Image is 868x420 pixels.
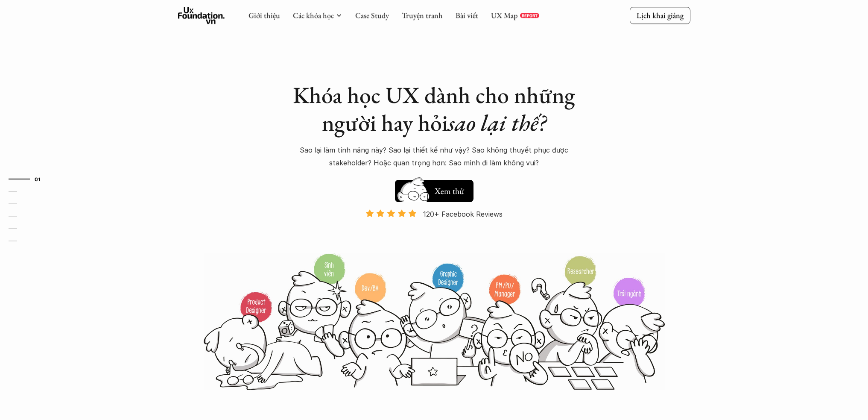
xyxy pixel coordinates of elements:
a: 120+ Facebook Reviews [358,209,510,252]
h1: Khóa học UX dành cho những người hay hỏi [285,81,584,137]
a: UX Map [491,11,518,21]
p: 120+ Facebook Reviews [423,208,503,220]
a: Xem thử [395,176,473,202]
p: Lịch khai giảng [637,11,684,21]
strong: 01 [35,176,41,182]
a: Case Study [355,11,389,21]
a: Truyện tranh [402,11,443,21]
em: sao lại thế? [448,108,546,138]
a: Bài viết [456,11,478,21]
a: Lịch khai giảng [630,7,690,24]
a: Giới thiệu [248,11,280,21]
h5: Xem thử [433,185,465,197]
a: Các khóa học [293,11,334,21]
p: Sao lại làm tính năng này? Sao lại thiết kế như vậy? Sao không thuyết phục được stakeholder? Hoặc... [285,144,584,170]
a: REPORT [520,13,539,18]
a: 01 [9,174,49,184]
p: REPORT [522,13,538,18]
